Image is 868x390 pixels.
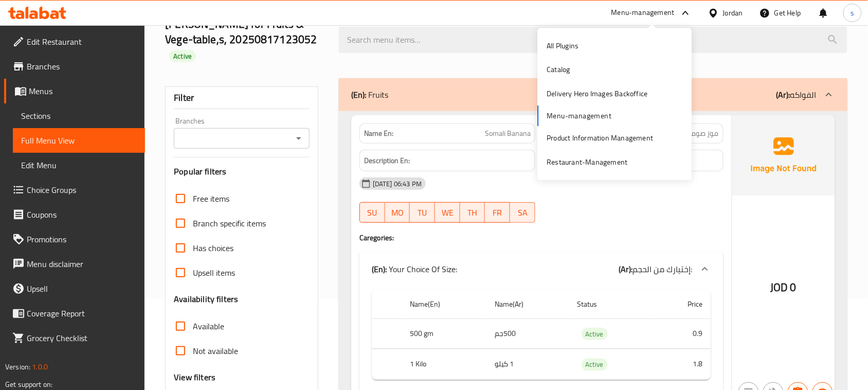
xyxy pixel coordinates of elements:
[359,202,385,223] button: SU
[339,27,847,53] input: search
[654,318,711,349] td: 0.9
[771,277,788,297] span: JOD
[402,349,486,380] th: 1 Kilo
[29,85,137,97] span: Menus
[372,261,387,277] b: (En):
[174,371,215,383] h3: View filters
[27,36,137,48] span: Edit Restaurant
[27,233,137,245] span: Promotions
[611,7,675,19] div: Menu-management
[27,332,137,344] span: Grocery Checklist
[13,128,145,153] a: Full Menu View
[13,103,145,128] a: Sections
[547,40,579,51] div: All Plugins
[4,54,145,79] a: Branches
[27,60,137,73] span: Branches
[372,290,711,380] table: choices table
[27,184,137,196] span: Choice Groups
[487,290,569,319] th: Name(Ar)
[369,179,426,189] span: [DATE] 06:43 PM
[13,153,145,178] a: Edit Menu
[193,267,235,279] span: Upsell items
[4,276,145,301] a: Upsell
[193,320,224,332] span: Available
[27,307,137,320] span: Coverage Report
[582,328,608,340] div: Active
[510,202,535,223] button: SA
[339,78,847,111] div: (En): Fruits(Ar):الفواكه
[582,359,608,370] span: Active
[776,88,817,101] p: الفواكه
[776,87,790,102] b: (Ar):
[359,233,724,243] h4: Caregories:
[485,202,510,223] button: FR
[27,258,137,270] span: Menu disclaimer
[485,128,531,139] span: Somali Banana
[569,290,654,319] th: Status
[619,261,633,277] b: (Ar):
[732,115,835,196] img: Ae5nvW7+0k+MAAAAAElFTkSuQmCC
[389,205,406,220] span: MO
[165,16,327,63] h2: [PERSON_NAME] for Fruits & Vege-table,s, 20250817123052
[193,242,233,254] span: Has choices
[464,205,481,220] span: TH
[27,282,137,295] span: Upsell
[4,252,145,276] a: Menu disclaimer
[27,208,137,221] span: Coupons
[4,178,145,202] a: Choice Groups
[351,87,366,102] b: (En):
[582,328,608,340] span: Active
[547,156,628,168] div: Restaurant-Management
[359,253,724,286] div: (En): Your Choice Of Size:(Ar):إختيارك من الحجم:
[402,318,486,349] th: 500 gm
[723,7,743,19] div: Jordan
[193,192,229,205] span: Free items
[364,128,393,139] strong: Name En:
[439,205,456,220] span: WE
[4,301,145,326] a: Coverage Report
[169,50,196,62] div: Active
[487,318,569,349] td: 500جم
[4,202,145,227] a: Coupons
[385,202,410,223] button: MO
[364,154,410,167] strong: Description En:
[32,360,48,374] span: 1.0.0
[547,88,648,99] div: Delivery Hero Images Backoffice
[414,205,431,220] span: TU
[292,131,306,146] button: Open
[514,205,531,220] span: SA
[5,360,30,374] span: Version:
[169,51,196,61] span: Active
[402,290,486,319] th: Name(En)
[410,202,435,223] button: TU
[174,87,310,109] div: Filter
[351,88,388,101] p: Fruits
[21,110,137,122] span: Sections
[851,7,854,19] span: s
[487,349,569,380] td: 1 كيلو
[4,29,145,54] a: Edit Restaurant
[21,159,137,171] span: Edit Menu
[547,64,570,76] div: Catalog
[681,128,719,139] span: موز صومالي
[4,227,145,252] a: Promotions
[654,290,711,319] th: Price
[193,345,238,357] span: Not available
[174,166,310,178] h3: Popular filters
[174,293,238,305] h3: Availability filters
[435,202,460,223] button: WE
[460,202,485,223] button: TH
[489,205,506,220] span: FR
[364,205,381,220] span: SU
[582,359,608,371] div: Active
[21,134,137,147] span: Full Menu View
[193,217,266,229] span: Branch specific items
[547,132,654,144] div: Product Information Management
[790,277,797,297] span: 0
[4,79,145,103] a: Menus
[654,349,711,380] td: 1.8
[4,326,145,350] a: Grocery Checklist
[633,261,693,277] span: إختيارك من الحجم:
[372,263,457,275] p: Your Choice Of Size:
